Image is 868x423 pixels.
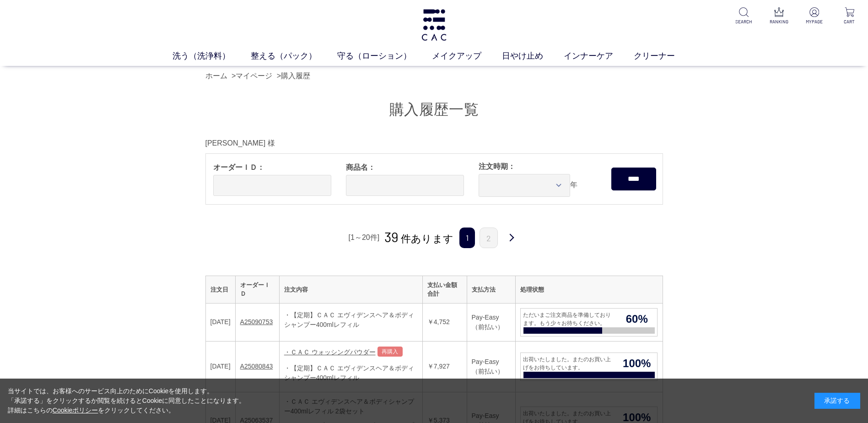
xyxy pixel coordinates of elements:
span: 件あります [384,233,453,244]
td: [DATE] [205,341,235,392]
td: ￥4,752 [422,303,467,341]
a: インナーケア [564,50,634,62]
a: A25080843 [240,363,273,370]
span: 出荷いたしました。またのお買い上げをお待ちしています。 [521,355,616,372]
span: 商品名： [346,162,464,173]
th: 注文日 [205,276,235,303]
p: MYPAGE [803,18,825,25]
a: CART [838,7,861,25]
li: > [277,70,313,81]
div: 承諾する [814,393,860,409]
a: 再購入 [377,347,403,357]
span: 100% [616,355,657,372]
a: MYPAGE [803,7,825,25]
div: [1～20件] [347,231,381,244]
a: 洗う（洗浄料） [173,50,251,62]
td: Pay-Easy（前払い） [467,303,516,341]
span: オーダーＩＤ： [213,162,331,173]
p: RANKING [768,18,790,25]
td: Pay-Easy（前払い） [467,341,516,392]
a: RANKING [768,7,790,25]
a: 日やけ止め [502,50,564,62]
span: ただいまご注文商品を準備しております。もう少々お待ちください。 [521,311,616,327]
a: 守る（ローション） [337,50,432,62]
th: オーダーＩＤ [235,276,279,303]
th: 支払方法 [467,276,516,303]
a: 整える（パック） [251,50,337,62]
div: 当サイトでは、お客様へのサービス向上のためにCookieを使用します。 「承諾する」をクリックするか閲覧を続けるとCookieに同意したことになります。 詳細はこちらの をクリックしてください。 [8,386,246,415]
h1: 購入履歴一覧 [205,100,663,119]
a: 出荷いたしました。またのお買い上げをお待ちしています。 100% [520,352,658,381]
span: 39 [384,228,399,245]
a: 購入履歴 [281,72,310,80]
th: 注文内容 [279,276,422,303]
td: [DATE] [205,303,235,341]
p: CART [838,18,861,25]
p: SEARCH [733,18,755,25]
th: 処理状態 [516,276,663,303]
div: [PERSON_NAME] 様 [205,138,663,149]
a: 2 [480,228,498,248]
div: 年 [471,154,604,204]
th: 支払い金額合計 [422,276,467,303]
span: 1 [459,228,475,248]
a: マイページ [236,72,272,80]
div: ・【定期】ＣＡＣ エヴィデンスヘア＆ボディシャンプー400mlレフィル [284,310,418,330]
a: メイクアップ [432,50,502,62]
div: ・【定期】ＣＡＣ エヴィデンスヘア＆ボディシャンプー400mlレフィル [284,363,418,383]
a: 次 [502,228,521,249]
a: SEARCH [733,7,755,25]
span: 注文時期： [479,161,597,172]
a: ただいまご注文商品を準備しております。もう少々お待ちください。 60% [520,308,658,336]
a: クリーナー [634,50,695,62]
img: logo [420,9,448,41]
span: 60% [616,311,657,327]
td: ￥7,927 [422,341,467,392]
li: > [232,70,275,81]
a: Cookieポリシー [53,407,98,414]
a: A25090753 [240,318,273,325]
a: ・ＣＡＣ ウォッシングパウダー [284,348,376,356]
a: ホーム [205,72,227,80]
